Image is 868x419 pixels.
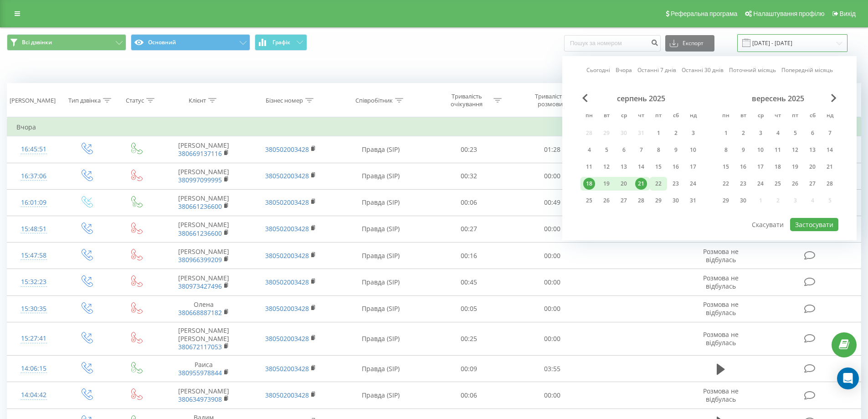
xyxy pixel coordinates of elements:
[788,109,802,123] abbr: п’ятниця
[670,161,682,173] div: 16
[615,160,632,174] div: ср 13 серп 2025 р.
[16,273,51,291] div: 15:32:23
[427,382,511,409] td: 00:06
[618,195,630,207] div: 27
[650,143,667,157] div: пт 8 серп 2025 р.
[720,161,732,173] div: 15
[7,118,861,136] td: Вчора
[804,160,821,174] div: сб 20 вер 2025 р.
[583,178,595,190] div: 18
[755,127,766,139] div: 3
[598,177,615,191] div: вт 19 серп 2025 р.
[265,391,309,399] a: 380502003428
[737,144,749,156] div: 9
[160,136,247,163] td: [PERSON_NAME]
[160,269,247,295] td: [PERSON_NAME]
[831,94,837,102] span: Next Month
[772,144,784,156] div: 11
[266,97,303,104] div: Бізнес номер
[160,163,247,189] td: [PERSON_NAME]
[737,195,749,207] div: 30
[580,194,598,207] div: пн 25 серп 2025 р.
[564,35,661,52] input: Пошук за номером
[334,189,427,216] td: Правда (SIP)
[618,161,630,173] div: 13
[703,274,739,290] span: Розмова не відбулась
[720,178,732,190] div: 22
[10,97,56,104] div: [PERSON_NAME]
[687,127,699,139] div: 3
[753,10,824,17] span: Налаштування профілю
[652,109,665,123] abbr: п’ятниця
[586,66,610,74] a: Сьогодні
[427,189,511,216] td: 00:06
[684,177,702,191] div: нд 24 серп 2025 р.
[737,178,749,190] div: 23
[786,143,804,157] div: пт 12 вер 2025 р.
[804,126,821,140] div: сб 6 вер 2025 р.
[747,218,789,231] button: Скасувати
[667,143,684,157] div: сб 9 серп 2025 р.
[178,282,222,290] a: 380973427496
[68,97,101,104] div: Тип дзвінка
[806,127,818,139] div: 6
[650,194,667,207] div: пт 29 серп 2025 р.
[736,109,750,123] abbr: вівторок
[682,66,724,74] a: Останні 30 днів
[511,216,594,242] td: 00:00
[16,330,51,347] div: 15:27:41
[667,177,684,191] div: сб 23 серп 2025 р.
[511,322,594,356] td: 00:00
[334,356,427,382] td: Правда (SIP)
[652,127,664,139] div: 1
[634,109,648,123] abbr: четвер
[427,322,511,356] td: 00:25
[703,330,739,347] span: Розмова не відбулась
[734,143,752,157] div: вт 9 вер 2025 р.
[734,126,752,140] div: вт 2 вер 2025 р.
[824,144,836,156] div: 14
[703,247,739,264] span: Розмова не відбулась
[684,194,702,207] div: нд 31 серп 2025 р.
[178,255,222,264] a: 380966399209
[650,177,667,191] div: пт 22 серп 2025 р.
[265,171,309,180] a: 380502003428
[598,143,615,157] div: вт 5 серп 2025 р.
[511,382,594,409] td: 00:00
[616,66,632,74] a: Вчора
[684,160,702,174] div: нд 17 серп 2025 р.
[752,177,769,191] div: ср 24 вер 2025 р.
[786,160,804,174] div: пт 19 вер 2025 р.
[752,160,769,174] div: ср 17 вер 2025 р.
[637,66,676,74] a: Останні 7 днів
[601,178,612,190] div: 19
[686,109,700,123] abbr: неділя
[160,356,247,382] td: Раиса
[652,195,664,207] div: 29
[772,127,784,139] div: 4
[583,161,595,173] div: 11
[16,220,51,238] div: 15:48:51
[734,194,752,207] div: вт 30 вер 2025 р.
[772,161,784,173] div: 18
[821,177,838,191] div: нд 28 вер 2025 р.
[806,144,818,156] div: 13
[511,269,594,295] td: 00:00
[806,178,818,190] div: 27
[16,386,51,404] div: 14:04:42
[178,176,222,184] a: 380997099995
[526,93,575,108] div: Тривалість розмови
[598,160,615,174] div: вт 12 серп 2025 р.
[687,144,699,156] div: 10
[755,144,766,156] div: 10
[178,342,222,351] a: 380672117053
[804,143,821,157] div: сб 13 вер 2025 р.
[272,39,290,46] span: Графік
[669,109,683,123] abbr: субота
[160,322,247,356] td: [PERSON_NAME] [PERSON_NAME]
[737,161,749,173] div: 16
[580,160,598,174] div: пн 11 серп 2025 р.
[265,364,309,373] a: 380502003428
[601,195,612,207] div: 26
[178,395,222,403] a: 380634973908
